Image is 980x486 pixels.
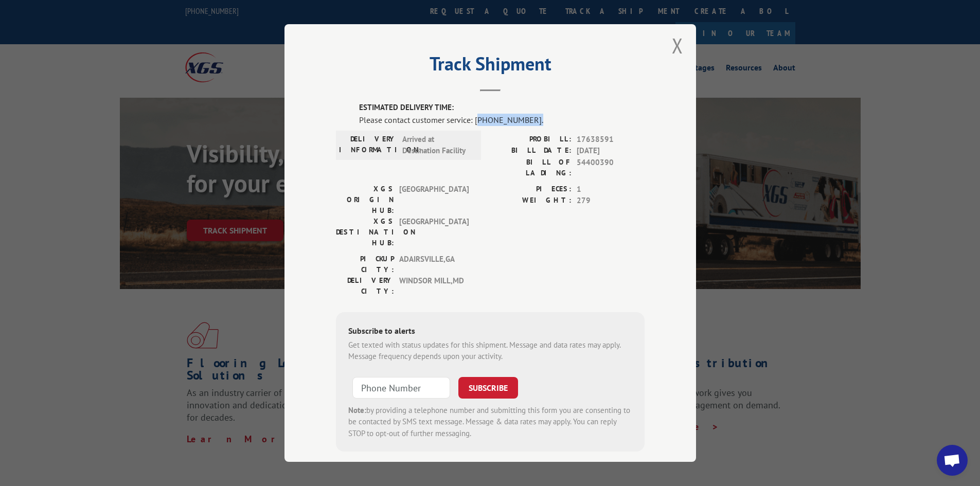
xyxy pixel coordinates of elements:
div: Please contact customer service: [PHONE_NUMBER]. [359,114,645,126]
button: Close modal [672,32,683,59]
h2: Track Shipment [336,57,645,76]
span: [DATE] [577,145,645,157]
label: WEIGHT: [490,195,572,207]
div: by providing a telephone number and submitting this form you are consenting to be contacted by SM... [348,405,632,440]
div: Open chat [937,445,968,476]
label: ESTIMATED DELIVERY TIME: [359,102,645,114]
label: DELIVERY INFORMATION: [339,134,397,157]
label: XGS DESTINATION HUB: [336,216,394,248]
span: 17638591 [577,134,645,146]
strong: Note: [348,405,366,415]
span: 1 [577,184,645,195]
label: BILL OF LADING: [490,157,572,178]
label: XGS ORIGIN HUB: [336,184,394,216]
span: [GEOGRAPHIC_DATA] [399,184,469,216]
span: 279 [577,195,645,207]
label: BILL DATE: [490,145,572,157]
button: SUBSCRIBE [458,377,518,399]
input: Phone Number [352,377,450,399]
div: Subscribe to alerts [348,325,632,339]
span: Arrived at Destination Facility [402,134,472,157]
div: Get texted with status updates for this shipment. Message and data rates may apply. Message frequ... [348,339,632,363]
label: PROBILL: [490,134,572,146]
label: DELIVERY CITY: [336,275,394,297]
label: PICKUP CITY: [336,254,394,275]
span: 54400390 [577,157,645,178]
span: ADAIRSVILLE , GA [399,254,469,275]
span: WINDSOR MILL , MD [399,275,469,297]
span: [GEOGRAPHIC_DATA] [399,216,469,248]
label: PIECES: [490,184,572,195]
